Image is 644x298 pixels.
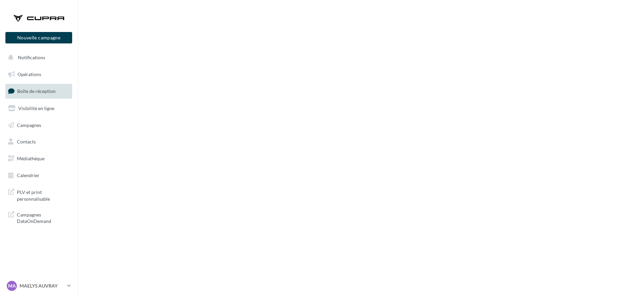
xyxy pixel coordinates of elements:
[4,67,74,81] a: Opérations
[17,88,56,94] span: Boîte de réception
[4,207,74,227] a: Campagnes DataOnDemand
[18,105,54,111] span: Visibilité en ligne
[4,135,74,149] a: Contacts
[5,279,72,292] a: MA MAELYS AUVRAY
[17,122,41,128] span: Campagnes
[17,139,36,144] span: Contacts
[18,71,41,77] span: Opérations
[4,185,74,205] a: PLV et print personnalisable
[17,210,69,225] span: Campagnes DataOnDemand
[17,188,69,202] span: PLV et print personnalisable
[17,172,39,178] span: Calendrier
[4,118,74,132] a: Campagnes
[4,101,74,115] a: Visibilité en ligne
[8,283,16,289] span: MA
[4,168,74,183] a: Calendrier
[4,51,71,65] button: Notifications
[4,84,74,98] a: Boîte de réception
[5,32,72,43] button: Nouvelle campagne
[17,156,45,161] span: Médiathèque
[4,152,74,166] a: Médiathèque
[18,55,45,60] span: Notifications
[20,283,64,289] p: MAELYS AUVRAY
